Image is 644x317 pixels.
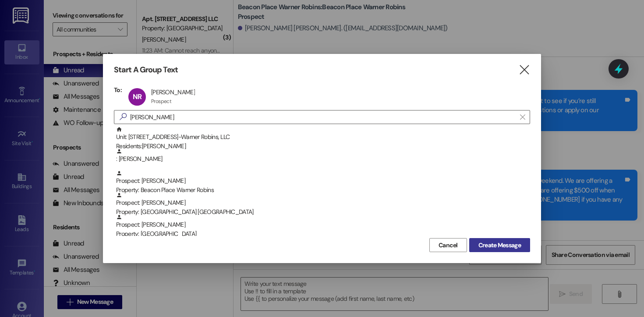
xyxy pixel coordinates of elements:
div: Prospect [151,98,171,105]
span: NR [133,92,142,101]
i:  [116,112,130,121]
div: Prospect: [PERSON_NAME]Property: [GEOGRAPHIC_DATA] [114,214,530,236]
div: [PERSON_NAME] [151,88,195,96]
button: Cancel [429,238,467,252]
input: Search for any contact or apartment [130,111,516,123]
span: Create Message [478,241,521,250]
span: Cancel [439,241,458,250]
div: Residents: [PERSON_NAME] [116,142,530,151]
h3: Start A Group Text [114,65,178,75]
div: Property: [GEOGRAPHIC_DATA] [116,229,530,239]
div: Prospect: [PERSON_NAME] [116,170,530,195]
div: Prospect: [PERSON_NAME]Property: Beacon Place Warner Robins [114,170,530,192]
div: Prospect: [PERSON_NAME] [116,214,530,239]
h3: To: [114,86,122,94]
div: Prospect: [PERSON_NAME] [116,192,530,217]
div: : [PERSON_NAME] [114,148,530,170]
div: Property: Beacon Place Warner Robins [116,185,530,195]
div: Unit: [STREET_ADDRESS]-Warner Robins, LLCResidents:[PERSON_NAME] [114,126,530,148]
div: Prospect: [PERSON_NAME]Property: [GEOGRAPHIC_DATA] [GEOGRAPHIC_DATA] [114,192,530,214]
i:  [518,65,530,75]
button: Clear text [516,110,530,124]
i:  [520,114,525,121]
div: Unit: [STREET_ADDRESS]-Warner Robins, LLC [116,126,530,151]
div: Property: [GEOGRAPHIC_DATA] [GEOGRAPHIC_DATA] [116,207,530,217]
button: Create Message [469,238,530,252]
div: : [PERSON_NAME] [116,148,530,164]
